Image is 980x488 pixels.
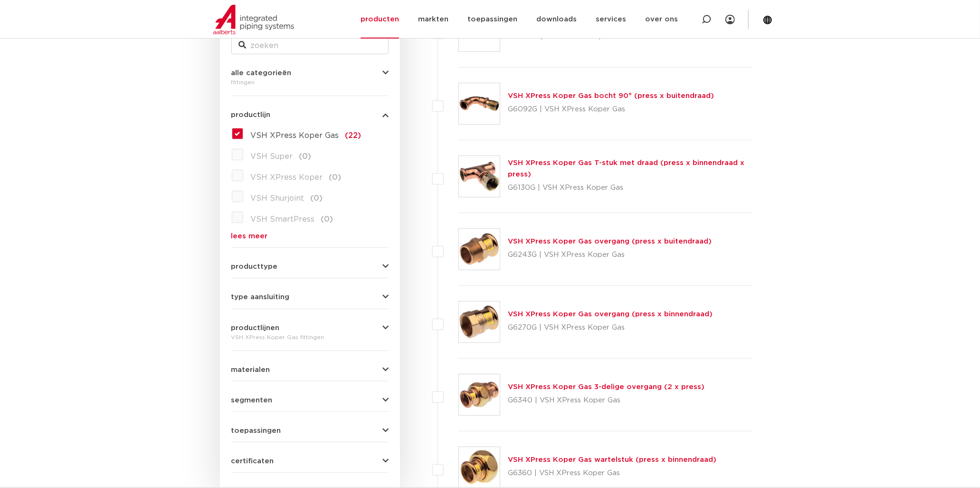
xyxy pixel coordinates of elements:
button: segmenten [231,397,389,404]
img: Thumbnail for VSH XPress Koper Gas 3-delige overgang (2 x press) [459,374,500,415]
a: lees meer [231,233,389,240]
button: type aansluiting [231,293,389,301]
span: productlijn [231,111,271,118]
p: G6092G | VSH XPress Koper Gas [508,102,714,117]
span: VSH Super [251,153,293,160]
div: fittingen [231,77,389,88]
span: VSH XPress Koper Gas [251,132,339,139]
span: (22) [345,132,362,139]
p: G6243G | VSH XPress Koper Gas [508,247,712,263]
span: certificaten [231,458,274,465]
img: Thumbnail for VSH XPress Koper Gas overgang (press x binnendraad) [459,302,500,342]
span: producttype [231,263,278,270]
a: VSH XPress Koper Gas overgang (press x binnendraad) [508,311,713,318]
a: VSH XPress Koper Gas wartelstuk (press x binnendraad) [508,456,716,463]
span: (0) [299,153,312,160]
img: Thumbnail for VSH XPress Koper Gas wartelstuk (press x binnendraad) [459,447,500,488]
button: certificaten [231,458,389,465]
a: VSH XPress Koper Gas 3-delige overgang (2 x press) [508,383,704,390]
button: productlijn [231,111,389,118]
a: VSH XPress Koper Gas bocht 90° (press x buitendraad) [508,92,714,99]
span: productlijnen [231,324,280,332]
span: segmenten [231,397,273,404]
a: VSH XPress Koper Gas T-stuk met draad (press x binnendraad x press) [508,159,744,178]
p: G6130G | VSH XPress Koper Gas [508,180,753,195]
button: productlijnen [231,324,389,332]
p: G6360 | VSH XPress Koper Gas [508,466,716,481]
span: VSH Shurjoint [251,195,304,202]
span: alle categorieën [231,69,292,77]
p: G6340 | VSH XPress Koper Gas [508,393,704,408]
span: toepassingen [231,427,281,434]
img: Thumbnail for VSH XPress Koper Gas bocht 90° (press x buitendraad) [459,83,500,124]
span: (0) [329,174,342,181]
img: Thumbnail for VSH XPress Koper Gas overgang (press x buitendraad) [459,229,500,270]
span: materialen [231,366,270,373]
input: zoeken [231,37,389,54]
p: G6270G | VSH XPress Koper Gas [508,320,713,335]
div: VSH XPress Koper Gas fittingen [231,332,389,343]
img: Thumbnail for VSH XPress Koper Gas T-stuk met draad (press x binnendraad x press) [459,156,500,197]
span: type aansluiting [231,293,290,301]
span: VSH XPress Koper [251,174,323,181]
span: VSH SmartPress [251,215,315,223]
button: alle categorieën [231,69,389,77]
a: VSH XPress Koper Gas overgang (press x buitendraad) [508,238,712,245]
button: toepassingen [231,427,389,434]
button: materialen [231,366,389,373]
span: (0) [321,215,333,223]
button: producttype [231,263,389,270]
span: (0) [311,195,323,202]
